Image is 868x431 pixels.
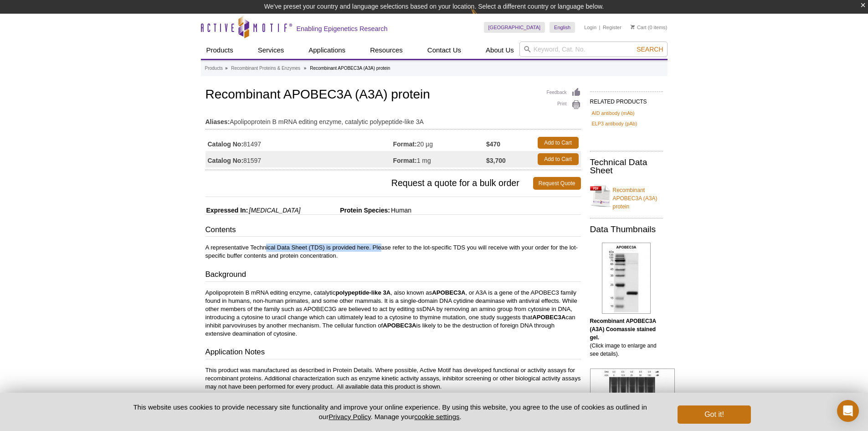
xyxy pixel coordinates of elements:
[432,289,465,296] strong: APOBEC3A
[603,24,621,31] a: Register
[304,66,307,71] li: »
[631,22,668,33] li: (0 items)
[249,207,300,214] i: [MEDICAL_DATA]
[310,66,390,71] li: Recombinant APOBEC3A (A3A) protein
[205,244,581,260] p: A representative Technical Data Sheet (TDS) is provided here. Please refer to the lot-specific TD...
[393,156,417,165] strong: Format:
[486,156,506,165] strong: $3,700
[592,109,635,117] a: AID antibody (mAb)
[205,118,230,126] strong: Aliases:
[303,42,351,59] a: Applications
[590,317,663,358] p: (Click image to enlarge and see details).
[634,45,666,53] button: Search
[205,112,581,127] td: Apolipoprotein B mRNA editing enzyme, catalytic polypeptide-like 3A
[602,243,651,314] img: Recombinant APOBEC3A (A3A) Coomassie gel
[205,64,223,73] a: Products
[592,119,637,128] a: ELP3 antibody (pAb)
[422,42,467,59] a: Contact Us
[547,100,581,110] a: Print
[590,91,663,108] h2: RELATED PRODUCTS
[205,347,581,359] h3: Application Notes
[252,42,290,59] a: Services
[637,46,663,53] span: Search
[225,66,228,71] li: »
[201,42,239,59] a: Products
[590,369,675,421] img: Recombinant APOBEC3A (A3A) activity assay
[205,88,581,103] h1: Recombinant APOBEC3A (A3A) protein
[118,402,663,421] p: This website uses cookies to provide necessary site functionality and improve your online experie...
[297,25,388,33] h2: Enabling Epigenetics Research
[547,88,581,98] a: Feedback
[484,22,545,33] a: [GEOGRAPHIC_DATA]
[393,151,487,167] td: 1 mg
[538,153,579,165] a: Add to Cart
[631,24,647,31] a: Cart
[205,224,581,237] h3: Contents
[678,405,750,424] button: Got it!
[335,289,390,296] strong: polypeptide-like 3A
[599,22,601,33] li: |
[519,42,668,57] input: Keyword, Cat. No.
[208,140,244,148] strong: Catalog No:
[205,207,248,214] span: Expressed In:
[205,151,393,167] td: 81597
[390,207,411,214] span: Human
[631,25,635,29] img: Your Cart
[231,64,300,73] a: Recombinant Proteins & Enzymes
[486,140,500,148] strong: $470
[532,314,565,321] strong: APOBEC3A
[393,140,417,148] strong: Format:
[414,413,459,421] button: cookie settings
[533,177,581,190] a: Request Quote
[584,24,596,31] a: Login
[837,400,859,422] div: Open Intercom Messenger
[590,158,663,175] h2: Technical Data Sheet
[365,42,408,59] a: Resources
[471,7,495,28] img: Change Here
[302,207,390,214] span: Protein Species:
[393,135,487,151] td: 20 µg
[329,413,370,421] a: Privacy Policy
[590,225,663,234] h2: Data Thumbnails
[550,22,575,33] a: English
[205,269,581,282] h3: Background
[208,156,244,165] strong: Catalog No:
[590,181,663,211] a: Recombinant APOBEC3A (A3A) protein
[205,289,581,338] p: Apolipoprotein B mRNA editing enzyme, catalytic , also known as , or A3A is a gene of the APOBEC3...
[205,366,581,391] p: This product was manufactured as described in Protein Details. Where possible, Active Motif has d...
[590,318,656,341] b: Recombinant APOBEC3A (A3A) Coomassie stained gel.
[205,177,533,190] span: Request a quote for a bulk order
[480,42,519,59] a: About Us
[205,135,393,151] td: 81497
[383,322,416,329] strong: APOBEC3A
[538,137,579,149] a: Add to Cart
